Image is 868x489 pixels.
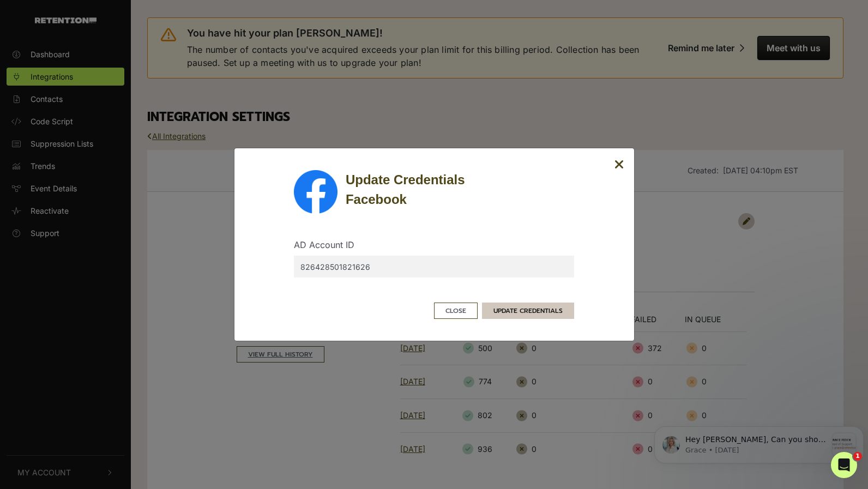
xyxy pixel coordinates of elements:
[346,192,407,207] strong: Facebook
[614,158,624,172] button: Close
[346,170,574,209] div: Update Credentials
[13,32,30,49] img: Profile image for Grace
[294,170,337,214] img: Facebook
[4,22,214,59] div: message notification from Grace, 3d ago. Hey Ray, Can you shoot over a screen recording of your p...
[35,30,177,41] p: Hey [PERSON_NAME], Can you shoot over a screen recording of your process following the instructio...
[831,452,857,478] iframe: Intercom live chat
[294,238,354,251] label: AD Account ID
[434,303,478,319] button: Close
[294,256,574,277] input: [AD Account ID]
[482,303,574,319] button: UPDATE CREDENTIALS
[853,452,862,461] span: 1
[35,41,177,51] p: Message from Grace, sent 3d ago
